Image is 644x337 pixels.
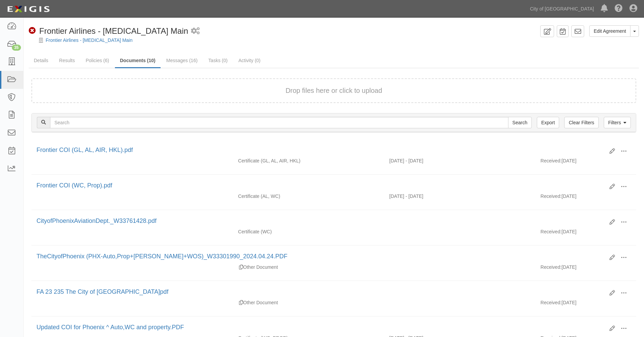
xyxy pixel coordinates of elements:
div: Other Document [233,299,384,306]
i: 1 scheduled workflow [191,28,200,35]
div: Duplicate [239,264,243,270]
div: CityofPhoenixAviationDept._W33761428.pdf [37,217,604,226]
div: Other Document [233,264,384,270]
div: FA 23 235 The City of Phoenix.pdf [37,288,604,296]
a: Policies (6) [80,54,114,67]
span: Frontier Airlines - [MEDICAL_DATA] Main [39,26,188,35]
input: Search [50,117,508,128]
div: Duplicate [239,299,243,306]
a: Messages (16) [161,54,203,67]
p: Received: [541,157,562,164]
a: Frontier COI (GL, AL, AIR, HKL).pdf [37,147,133,153]
div: Effective 06/15/2025 - Expiration 06/15/2026 [384,157,535,164]
div: Frontier COI (WC, Prop).pdf [37,181,604,190]
div: Workers Compensation/Employers Liability [233,228,384,235]
div: [DATE] [535,264,636,274]
a: TheCityofPhoenix (PHX-Auto,Prop+[PERSON_NAME]+WOS)_W33301990_2024.04.24.PDF [37,253,287,260]
a: Clear Filters [564,117,598,128]
a: Filters [604,117,631,128]
div: Effective - Expiration [384,264,535,264]
div: Frontier Airlines - T3 Main [29,25,188,37]
button: Drop files here or click to upload [286,86,382,96]
i: Help Center - Complianz [615,5,623,13]
div: Effective 06/01/2025 - Expiration 06/01/2026 [384,193,535,200]
div: TheCityofPhoenix (PHX-Auto,Prop+WOS,WC+WOS)_W33301990_2024.04.24.PDF [37,252,604,261]
input: Search [508,117,532,128]
div: [DATE] [535,157,636,167]
p: Received: [541,228,562,235]
div: Effective - Expiration [384,228,535,229]
a: Export [537,117,559,128]
p: Received: [541,264,562,270]
p: Received: [541,193,562,200]
a: Updated COI for Phoenix ^ Auto,WC and property.PDF [37,324,184,331]
a: Results [54,54,80,67]
div: 35 [12,45,21,51]
a: FA 23 235 The City of [GEOGRAPHIC_DATA]pdf [37,288,168,295]
div: General Liability Auto Liability Aircraft Liability Hangar Keepers Liability [233,157,384,164]
a: Activity (0) [233,54,265,67]
a: City of [GEOGRAPHIC_DATA] [527,2,597,16]
a: Frontier COI (WC, Prop).pdf [37,182,112,189]
a: Documents (10) [115,54,161,68]
a: Details [29,54,53,67]
i: Non-Compliant [29,27,36,34]
img: logo-5460c22ac91f19d4615b14bd174203de0afe785f0fc80cf4dbbc73dc1793850b.png [5,3,52,15]
a: Frontier Airlines - [MEDICAL_DATA] Main [46,37,133,43]
div: Auto Liability Workers Compensation/Employers Liability [233,193,384,200]
a: Tasks (0) [203,54,233,67]
p: Received: [541,299,562,306]
a: Edit Agreement [589,25,630,37]
div: [DATE] [535,299,636,309]
a: CityofPhoenixAviationDept._W33761428.pdf [37,217,157,224]
div: Frontier COI (GL, AL, AIR, HKL).pdf [37,146,604,155]
div: Updated COI for Phoenix ^ Auto,WC and property.PDF [37,323,604,332]
div: [DATE] [535,193,636,203]
div: [DATE] [535,228,636,238]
